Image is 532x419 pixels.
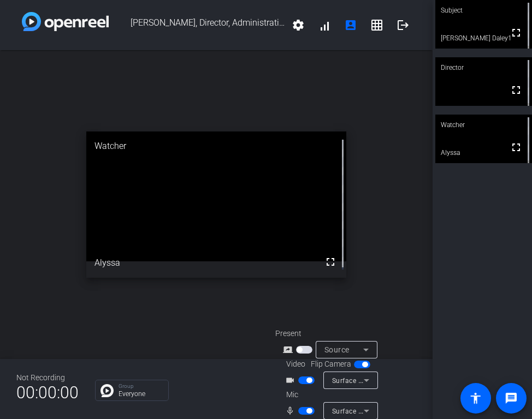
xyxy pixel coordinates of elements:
[332,406,532,415] span: Surface Stereo Microphones (2- Surface High Definition Audio)
[311,12,338,38] button: signal_cellular_alt
[109,12,285,38] span: [PERSON_NAME], Director, Administrative Services, Personal Risk, Personal Risk | DEI - 3pm
[101,384,114,397] img: Chat Icon
[22,12,109,31] img: white-gradient.svg
[435,57,532,78] div: Director
[86,131,346,161] div: Watcher
[344,19,357,32] mat-icon: account_box
[311,358,351,370] span: Flip Camera
[510,26,523,39] mat-icon: fullscreen
[332,376,444,385] span: Surface Camera Front (045e:0990)
[119,384,163,389] p: Group
[16,379,79,406] span: 00:00:00
[285,404,298,417] mat-icon: mic_none
[292,19,305,32] mat-icon: settings
[275,389,385,400] div: Mic
[397,19,410,32] mat-icon: logout
[16,372,79,384] div: Not Recording
[275,328,385,339] div: Present
[324,255,337,268] mat-icon: fullscreen
[469,392,482,405] mat-icon: accessibility
[285,374,298,387] mat-icon: videocam_outline
[324,345,350,354] span: Source
[510,83,523,97] mat-icon: fullscreen
[510,141,523,154] mat-icon: fullscreen
[370,19,383,32] mat-icon: grid_on
[286,358,305,370] span: Video
[505,392,518,405] mat-icon: message
[435,115,532,135] div: Watcher
[283,343,296,356] mat-icon: screen_share_outline
[119,391,163,397] p: Everyone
